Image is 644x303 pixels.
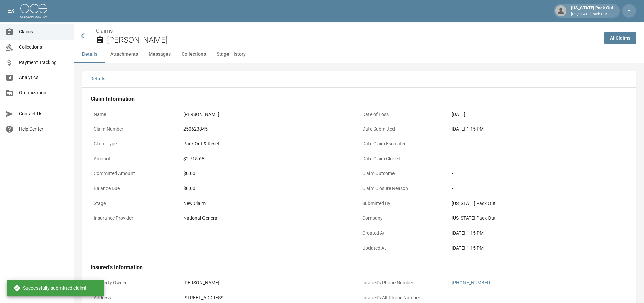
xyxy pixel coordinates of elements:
div: anchor tabs [74,46,644,63]
div: $2,715.68 [183,155,205,162]
div: [DATE] 1:15 PM [452,244,625,252]
p: Created At [359,227,449,240]
p: Balance Due [91,182,180,195]
p: Amount [91,152,180,165]
div: - [452,185,625,192]
p: Name [91,108,180,121]
p: Insurance Provider [91,212,180,225]
button: Collections [176,46,211,63]
div: National General [183,215,218,222]
p: Claim Number [91,122,180,136]
p: Property Owner [91,276,180,289]
button: Stage History [211,46,251,63]
div: Pack Out & Reset [183,140,219,147]
a: Claims [96,28,113,34]
p: Date Claim Closed [359,152,449,165]
span: Analytics [19,74,69,81]
button: Attachments [105,46,143,63]
span: Contact Us [19,110,69,117]
h4: Insured's Information [91,264,628,271]
button: Details [74,46,105,63]
a: AllClaims [604,32,636,44]
div: - [452,294,453,301]
nav: breadcrumb [96,27,599,35]
div: - [452,170,625,177]
img: ocs-logo-white-transparent.png [20,4,47,18]
button: open drawer [4,4,18,18]
p: [US_STATE] Pack Out [571,11,613,17]
div: 250623845 [183,125,208,133]
p: Submitted By [359,197,449,210]
p: Date of Loss [359,108,449,121]
p: Date Claim Escalated [359,137,449,150]
span: Organization [19,89,69,96]
div: [DATE] 1:15 PM [452,230,625,237]
div: [DATE] 1:15 PM [452,125,625,133]
div: [PERSON_NAME] [183,111,219,118]
p: Claim Type [91,137,180,150]
p: Claim Closure Reason [359,182,449,195]
div: [PERSON_NAME] [183,279,219,286]
div: [US_STATE] Pack Out [568,5,616,17]
p: Committed Amount [91,167,180,180]
div: [DATE] [452,111,466,118]
span: Claims [19,28,69,36]
div: [US_STATE] Pack Out [452,200,625,207]
span: Collections [19,44,69,51]
div: New Claim [183,200,356,207]
h4: Claim Information [91,96,628,102]
div: $0.00 [183,170,356,177]
span: Help Center [19,125,69,133]
div: details tabs [82,71,636,87]
div: $0.00 [183,185,356,192]
p: Company [359,212,449,225]
button: Messages [143,46,176,63]
div: - [452,140,625,147]
button: Details [82,71,113,87]
div: [US_STATE] Pack Out [452,215,625,222]
p: Updated At [359,241,449,255]
div: [STREET_ADDRESS] [183,294,240,301]
div: - [452,155,625,162]
h2: [PERSON_NAME] [107,35,599,45]
div: Successfully submitted claim! [14,282,86,294]
p: Stage [91,197,180,210]
a: [PHONE_NUMBER] [452,280,492,285]
p: Insured's Phone Number [359,276,449,289]
span: Payment Tracking [19,59,69,66]
p: Date Submitted [359,122,449,136]
p: Claim Outcome [359,167,449,180]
